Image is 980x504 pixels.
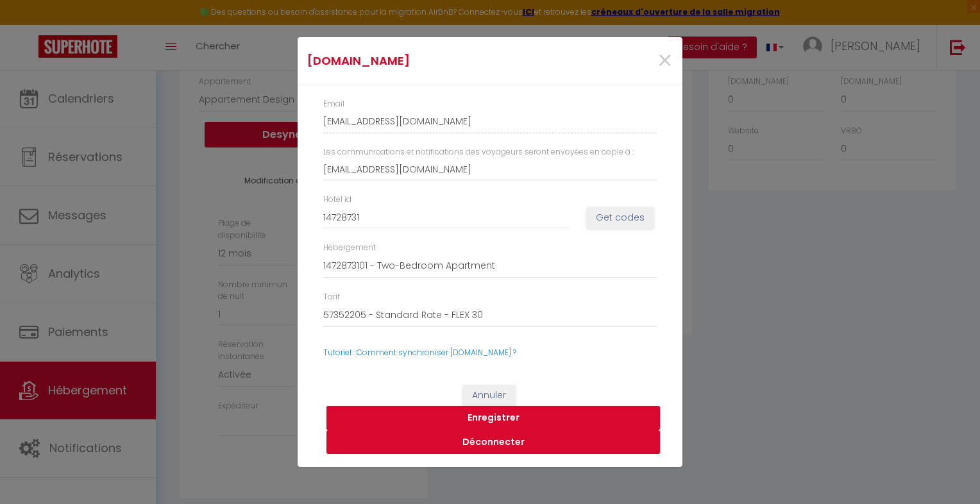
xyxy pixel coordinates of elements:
button: Get codes [586,207,654,229]
label: Email [323,98,344,110]
label: Hébergement [323,242,376,254]
label: Hotel id [323,194,351,206]
button: Ouvrir le widget de chat LiveChat [10,5,49,44]
button: Close [657,47,673,75]
a: Tutoriel : Comment synchroniser [DOMAIN_NAME] ? [323,347,516,358]
span: × [657,42,673,80]
label: Les communications et notifications des voyageurs seront envoyées en copie à : [323,146,634,158]
h4: [DOMAIN_NAME] [307,52,545,70]
button: Enregistrer [326,406,660,430]
button: Annuler [462,385,516,407]
label: Tarif [323,291,340,303]
button: Déconnecter [326,430,660,455]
